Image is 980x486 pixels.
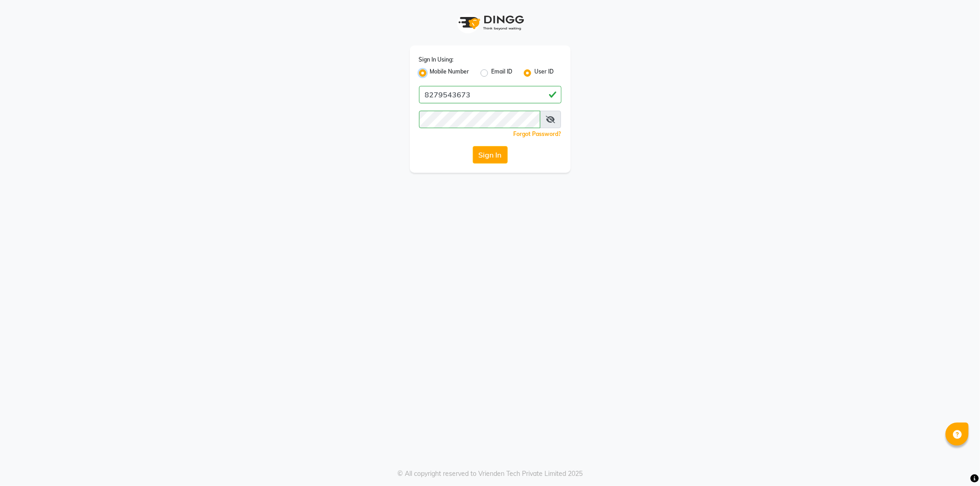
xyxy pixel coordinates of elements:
[453,9,527,36] img: logo1.svg
[535,68,554,79] label: User ID
[419,111,541,128] input: Username
[430,68,470,79] label: Mobile Number
[473,146,508,164] button: Sign In
[492,68,513,79] label: Email ID
[419,56,454,64] label: Sign In Using:
[514,130,561,137] a: Forgot Password?
[419,86,561,103] input: Username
